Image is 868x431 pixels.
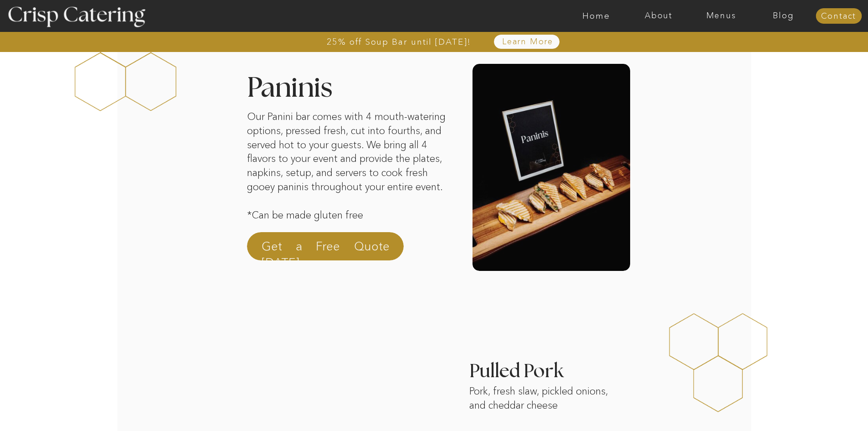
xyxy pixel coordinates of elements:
[565,11,627,21] a: Home
[816,12,862,21] a: Contact
[627,11,690,21] a: About
[752,11,815,21] a: Blog
[247,75,422,99] h2: Paninis
[247,110,449,236] p: Our Panini bar comes with 4 mouth-watering options, pressed fresh, cut into fourths, and served h...
[795,385,868,431] iframe: podium webchat widget bubble
[469,362,760,371] h3: Pulled Pork
[262,238,390,260] a: Get a Free Quote [DATE]
[469,384,621,419] p: Pork, fresh slaw, pickled onions, and cheddar cheese
[294,37,504,47] a: 25% off Soup Bar until [DATE]!
[481,37,575,47] a: Learn More
[690,11,752,21] a: Menus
